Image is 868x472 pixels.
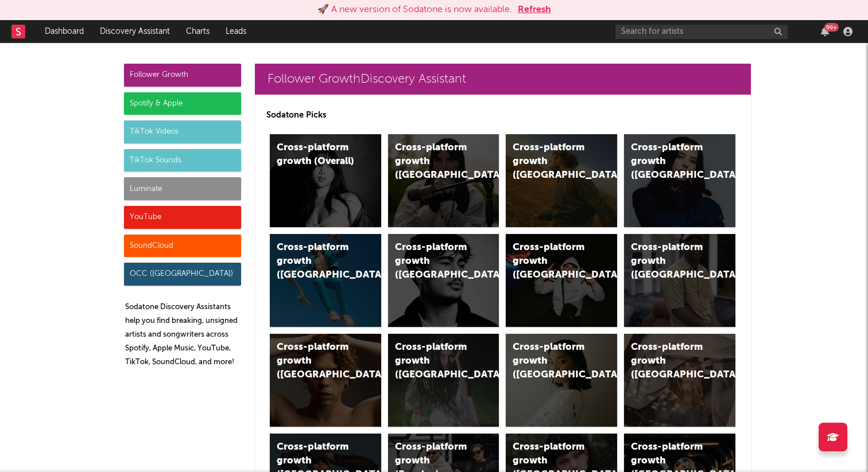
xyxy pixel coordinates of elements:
[513,241,591,282] div: Cross-platform growth ([GEOGRAPHIC_DATA]/GSA)
[124,92,241,115] div: Spotify & Apple
[631,241,709,282] div: Cross-platform growth ([GEOGRAPHIC_DATA])
[513,141,591,182] div: Cross-platform growth ([GEOGRAPHIC_DATA])
[178,20,218,43] a: Charts
[124,263,241,286] div: OCC ([GEOGRAPHIC_DATA])
[506,134,617,227] a: Cross-platform growth ([GEOGRAPHIC_DATA])
[124,64,241,87] div: Follower Growth
[218,20,254,43] a: Leads
[824,23,839,32] div: 99 +
[317,3,512,17] div: 🚀 A new version of Sodatone is now available.
[631,141,709,182] div: Cross-platform growth ([GEOGRAPHIC_DATA])
[624,334,735,427] a: Cross-platform growth ([GEOGRAPHIC_DATA])
[518,3,551,17] button: Refresh
[395,341,473,382] div: Cross-platform growth ([GEOGRAPHIC_DATA])
[624,234,735,327] a: Cross-platform growth ([GEOGRAPHIC_DATA])
[615,25,788,39] input: Search for artists
[124,149,241,172] div: TikTok Sounds
[124,206,241,229] div: YouTube
[270,134,381,227] a: Cross-platform growth (Overall)
[92,20,178,43] a: Discovery Assistant
[266,108,739,122] p: Sodatone Picks
[395,241,473,282] div: Cross-platform growth ([GEOGRAPHIC_DATA])
[270,334,381,427] a: Cross-platform growth ([GEOGRAPHIC_DATA])
[277,241,355,282] div: Cross-platform growth ([GEOGRAPHIC_DATA])
[37,20,92,43] a: Dashboard
[270,234,381,327] a: Cross-platform growth ([GEOGRAPHIC_DATA])
[395,141,473,182] div: Cross-platform growth ([GEOGRAPHIC_DATA])
[124,120,241,143] div: TikTok Videos
[124,177,241,200] div: Luminate
[513,341,591,382] div: Cross-platform growth ([GEOGRAPHIC_DATA])
[821,27,829,36] button: 99+
[631,341,709,382] div: Cross-platform growth ([GEOGRAPHIC_DATA])
[388,334,499,427] a: Cross-platform growth ([GEOGRAPHIC_DATA])
[277,341,355,382] div: Cross-platform growth ([GEOGRAPHIC_DATA])
[624,134,735,227] a: Cross-platform growth ([GEOGRAPHIC_DATA])
[255,64,751,95] a: Follower GrowthDiscovery Assistant
[124,235,241,258] div: SoundCloud
[388,134,499,227] a: Cross-platform growth ([GEOGRAPHIC_DATA])
[506,334,617,427] a: Cross-platform growth ([GEOGRAPHIC_DATA])
[277,141,355,169] div: Cross-platform growth (Overall)
[388,234,499,327] a: Cross-platform growth ([GEOGRAPHIC_DATA])
[506,234,617,327] a: Cross-platform growth ([GEOGRAPHIC_DATA]/GSA)
[125,301,241,369] p: Sodatone Discovery Assistants help you find breaking, unsigned artists and songwriters across Spo...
